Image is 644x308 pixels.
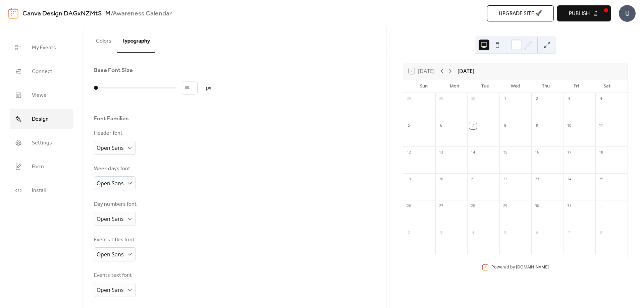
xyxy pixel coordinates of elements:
span: Connect [32,66,52,77]
div: 2 [405,229,413,237]
span: Upgrade site 🚀 [499,10,542,18]
div: 29 [437,95,445,103]
span: Views [32,90,46,101]
div: 2 [533,95,541,103]
div: 5 [501,229,509,237]
div: 5 [405,122,413,129]
div: 23 [533,176,541,183]
div: 14 [469,149,477,156]
div: 6 [437,122,445,129]
div: 31 [566,202,573,210]
span: Open Sans [97,144,124,151]
span: Publish [569,10,590,18]
div: [DATE] [458,67,474,75]
a: My Events [10,37,73,58]
div: Powered by [491,264,549,270]
a: [DOMAIN_NAME] [516,264,549,270]
a: Settings [10,132,73,153]
div: 7 [566,229,573,237]
div: 30 [533,202,541,210]
div: Wed [500,79,531,93]
div: Tue [470,79,500,93]
div: 22 [501,176,509,183]
div: 3 [566,95,573,103]
button: Publish [557,5,611,21]
button: Typography [117,27,155,53]
div: 30 [469,95,477,103]
span: Open Sans [97,286,124,294]
a: Canva Design DAGxNZMtS_M [22,7,111,20]
div: 3 [437,229,445,237]
div: 21 [469,176,477,183]
div: Thu [531,79,561,93]
div: Events titles font [94,236,135,244]
div: 16 [533,149,541,156]
span: Open Sans [97,180,124,187]
a: Form [10,156,73,177]
b: / [111,7,113,20]
button: Colors [91,27,117,52]
div: Fri [561,79,592,93]
div: 28 [405,95,413,103]
button: Upgrade site 🚀 [487,5,554,21]
div: Day numbers font [94,200,137,208]
div: 17 [566,149,573,156]
div: 8 [597,229,605,237]
div: 26 [405,202,413,210]
div: 1 [501,95,509,103]
div: 13 [437,149,445,156]
div: Sun [409,79,439,93]
div: 4 [597,95,605,103]
div: 12 [405,149,413,156]
div: 27 [437,202,445,210]
span: Open Sans [97,215,124,223]
a: Design [10,109,73,129]
span: Design [32,114,49,124]
div: 29 [501,202,509,210]
span: Open Sans [97,251,124,258]
div: 10 [566,122,573,129]
div: Base Font Size [94,66,133,74]
div: 24 [566,176,573,183]
div: Week days font [94,165,135,173]
a: Connect [10,61,73,81]
div: 28 [469,202,477,210]
span: Install [32,185,46,196]
div: 18 [597,149,605,156]
div: Mon [439,79,470,93]
div: 20 [437,176,445,183]
div: Header font [94,129,135,137]
div: 6 [533,229,541,237]
span: Form [32,162,44,172]
img: logo [8,8,18,19]
b: Awareness Calendar [113,7,172,20]
div: 9 [533,122,541,129]
span: Settings [32,138,52,148]
div: 7 [469,122,477,129]
div: 4 [469,229,477,237]
div: U [619,5,636,22]
div: 19 [405,176,413,183]
a: Views [10,85,73,105]
div: Sat [592,79,622,93]
span: px [206,84,211,92]
div: Events text font [94,271,135,280]
div: Font Families [94,115,129,123]
span: My Events [32,43,56,53]
div: 1 [597,202,605,210]
div: 15 [501,149,509,156]
div: 11 [597,122,605,129]
div: 25 [597,176,605,183]
div: 8 [501,122,509,129]
a: Install [10,180,73,200]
